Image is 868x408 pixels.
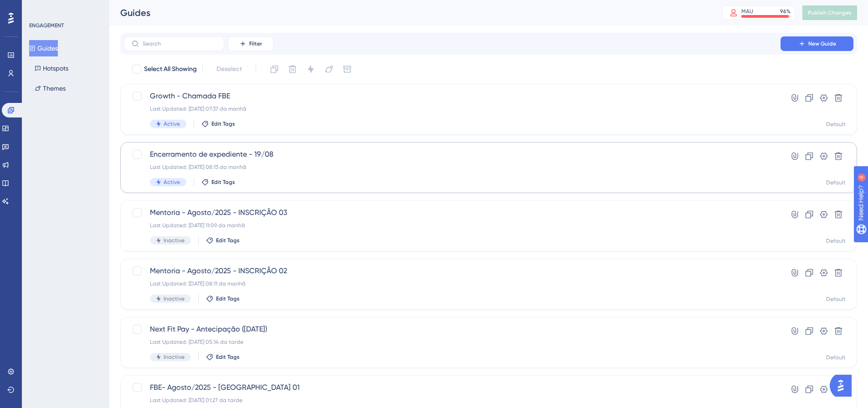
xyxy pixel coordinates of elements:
[211,178,235,186] span: Edit Tags
[228,36,273,51] button: Filter
[120,6,699,19] div: Guides
[781,36,853,51] button: New Guide
[29,22,64,29] div: ENGAGEMENT
[826,296,846,303] div: Default
[826,121,846,128] div: Default
[150,397,755,404] div: Last Updated: [DATE] 01:27 da tarde
[150,324,755,335] span: Next Fit Pay - Antecipação ([DATE])
[150,163,755,171] div: Last Updated: [DATE] 08:13 da manhã
[249,40,262,47] span: Filter
[830,372,857,399] iframe: UserGuiding AI Assistant Launcher
[206,295,240,302] button: Edit Tags
[150,382,755,393] span: FBE- Agosto/2025 - [GEOGRAPHIC_DATA] 01
[63,5,66,12] div: 4
[208,61,250,77] button: Deselect
[216,295,240,302] span: Edit Tags
[150,149,755,160] span: Encerramento de expediente - 19/08
[201,178,235,186] button: Edit Tags
[29,60,74,76] button: Hotspots
[164,120,180,127] span: Active
[150,338,755,346] div: Last Updated: [DATE] 05:14 da tarde
[164,178,180,186] span: Active
[150,222,755,229] div: Last Updated: [DATE] 11:09 da manhã
[826,237,846,245] div: Default
[216,64,242,75] span: Deselect
[826,179,846,186] div: Default
[150,265,755,276] span: Mentoria - Agosto/2025 - INSCRIÇÃO 02
[29,40,58,56] button: Guides
[144,64,197,75] span: Select All Showing
[211,120,235,127] span: Edit Tags
[216,237,240,244] span: Edit Tags
[741,8,753,15] div: MAU
[216,353,240,361] span: Edit Tags
[808,40,836,47] span: New Guide
[164,353,185,361] span: Inactive
[150,91,755,102] span: Growth - Chamada FBE
[150,105,755,112] div: Last Updated: [DATE] 07:37 da manhã
[201,120,235,127] button: Edit Tags
[802,5,857,20] button: Publish Changes
[808,9,852,16] span: Publish Changes
[164,295,185,302] span: Inactive
[29,80,71,97] button: Themes
[826,354,846,361] div: Default
[21,2,57,13] span: Need Help?
[150,280,755,287] div: Last Updated: [DATE] 08:11 da manhã
[150,207,755,218] span: Mentoria - Agosto/2025 - INSCRIÇÃO 03
[143,41,216,47] input: Search
[164,237,185,244] span: Inactive
[206,237,240,244] button: Edit Tags
[780,8,791,15] div: 96 %
[206,353,240,361] button: Edit Tags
